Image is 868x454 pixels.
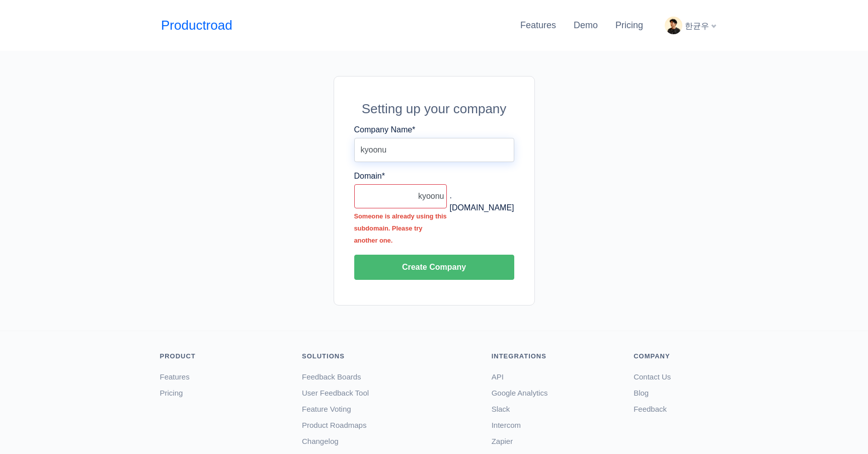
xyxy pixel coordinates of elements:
button: Create Company [354,255,514,280]
strong: Someone is already using this subdomain. Please try another one. [354,212,447,244]
div: Integrations [492,351,619,361]
a: Product Roadmaps [302,421,366,429]
label: Company Name [354,124,416,136]
input: your-product [354,184,447,208]
a: Pricing [615,20,643,30]
a: Productroad [161,16,232,35]
a: Features [520,20,556,30]
a: User Feedback Tool [302,389,369,397]
a: Blog [634,389,649,397]
div: Setting up your company [354,99,514,119]
div: .[DOMAIN_NAME] [447,170,514,190]
a: Pricing [160,389,183,397]
a: Zapier [492,437,513,445]
label: Domain [354,170,385,182]
a: Feedback Boards [302,372,361,381]
img: 한균우 userpic [665,17,682,34]
div: Product [160,351,287,361]
div: 한균우 [661,13,720,38]
a: Feature Voting [302,405,351,413]
a: Feedback [634,405,667,413]
a: Intercom [492,421,521,429]
a: Google Analytics [492,389,548,397]
div: Solutions [302,351,477,361]
a: Demo [574,20,598,30]
a: Slack [492,405,510,413]
a: Changelog [302,437,339,445]
a: Contact Us [634,372,671,381]
input: Company or Product [354,138,514,162]
span: 한균우 [685,22,709,30]
a: Features [160,372,190,381]
div: Company [634,351,713,361]
a: API [492,372,504,381]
